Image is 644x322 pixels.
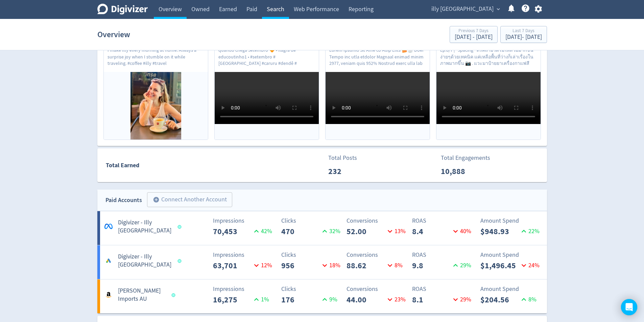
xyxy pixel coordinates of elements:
a: *Digivizer - Illy [GEOGRAPHIC_DATA]Impressions70,45342%Clicks47032%Conversions52.0013%ROAS8.440%A... [97,211,547,245]
a: View post[DATE]Likes264Comments6Lorem Ipsumd Sit Ame co Adip Elits 🍰☕ Doei Tempo inc utla etdolor... [326,9,430,140]
p: 22 % [519,227,540,236]
p: 29 % [451,295,471,304]
p: ROAS [412,216,473,225]
p: Conversions [347,250,408,259]
a: View post[DATE]Likes269Comments29quando chega Setembro 🧡 • flagra de educoutinho1 • #setembro #[G... [215,9,319,140]
div: Paid Accounts [105,195,142,205]
p: 63,701 [213,259,252,272]
p: Lorem Ipsumd Sit Ame co Adip Elits 🍰☕ Doei Tempo inc utla etdolor Magnaal enimad minim 2977, veni... [329,47,426,66]
p: Conversions [347,284,408,294]
p: 470 [281,225,320,238]
h5: Digivizer - Illy [GEOGRAPHIC_DATA] [118,219,171,235]
a: Connect Another Account [142,193,232,207]
p: 24 % [519,261,540,270]
p: Amount Spend [480,284,542,294]
h5: Digivizer - Illy [GEOGRAPHIC_DATA] [118,253,171,269]
div: [DATE] - [DATE] [455,34,493,40]
h1: Overview [97,24,130,45]
p: 52.00 [347,225,385,238]
p: 8 % [519,295,536,304]
p: 44.00 [347,294,385,306]
p: 8 % [385,261,403,270]
div: Last 7 Days [505,28,542,34]
p: 8.1 [412,294,451,306]
p: 9 % [320,295,337,304]
span: illy [GEOGRAPHIC_DATA] [431,4,494,15]
a: [PERSON_NAME] Imports AUImpressions16,2751%Clicks1769%Conversions44.0023%ROAS8.129%Amount Spend$2... [97,279,547,313]
p: Clicks [281,284,342,294]
div: Open Intercom Messenger [621,299,637,315]
p: Conversions [347,216,408,225]
p: I make Illy every morning at home. Always a surprise joy when I stumble on it while traveling. #c... [108,47,204,66]
button: Last 7 Days[DATE]- [DATE] [500,26,547,43]
p: Total Engagements [441,153,490,163]
span: Data last synced: 4 Sep 2025, 7:01pm (AEST) [177,225,183,229]
p: 32 % [320,227,340,236]
p: $1,496.45 [480,259,519,272]
p: Amount Spend [480,216,542,225]
a: View post[DATE]Likes7,356Comments124I make Illy every morning at home. Always a surprise joy when... [104,9,208,140]
p: quando chega Setembro 🧡 • flagra de educoutinho1 • #setembro #[GEOGRAPHIC_DATA] #caruru #dendê #[... [218,47,315,66]
p: 176 [281,294,320,306]
span: Data last synced: 5 Sep 2025, 2:01am (AEST) [177,259,183,263]
button: Previous 7 Days[DATE] - [DATE] [450,26,498,43]
a: View post[DATE]Likes224Comments9Ep.6/7 | “Spacing” ทริคถ่ายวิดีโอให้สวยมากขึ้นง่ายๆด้วยเทคนิค แค่... [436,9,541,140]
p: Total Posts [328,153,367,163]
p: Ep.6/7 | “Spacing” ทริคถ่ายวิดีโอให้สวยมากขึ้นง่ายๆด้วยเทคนิค แค่เหลือพื้นที่ว่างก็เล่าเรื่องในภา... [440,47,537,66]
p: 88.62 [347,259,385,272]
p: 13 % [385,227,406,236]
p: 956 [281,259,320,272]
button: illy [GEOGRAPHIC_DATA] [429,4,502,15]
h5: [PERSON_NAME] Imports AU [118,287,165,303]
p: $204.56 [480,294,519,306]
span: Data last synced: 5 Sep 2025, 2:01am (AEST) [171,293,177,297]
p: 70,453 [213,225,252,238]
span: add_circle [153,196,160,203]
p: Impressions [213,284,274,294]
p: Amount Spend [480,250,542,259]
a: Digivizer - Illy [GEOGRAPHIC_DATA]Impressions63,70112%Clicks95618%Conversions88.628%ROAS9.829%Amo... [97,245,547,279]
p: Impressions [213,216,274,225]
p: ROAS [412,284,473,294]
p: 10,888 [441,165,480,177]
div: Previous 7 Days [455,28,493,34]
p: ROAS [412,250,473,259]
p: 232 [328,165,367,177]
p: 23 % [385,295,406,304]
p: 8.4 [412,225,451,238]
p: 29 % [451,261,471,270]
p: Impressions [213,250,274,259]
div: [DATE] - [DATE] [505,34,542,40]
span: expand_more [495,6,501,12]
a: Total EarnedTotal Posts232Total Engagements10,888 [97,148,547,182]
button: Connect Another Account [147,192,232,207]
p: 18 % [320,261,340,270]
p: Clicks [281,250,342,259]
p: Clicks [281,216,342,225]
p: 16,275 [213,294,252,306]
div: Total Earned [98,160,322,170]
p: 9.8 [412,259,451,272]
p: 40 % [451,227,471,236]
p: $948.93 [480,225,519,238]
